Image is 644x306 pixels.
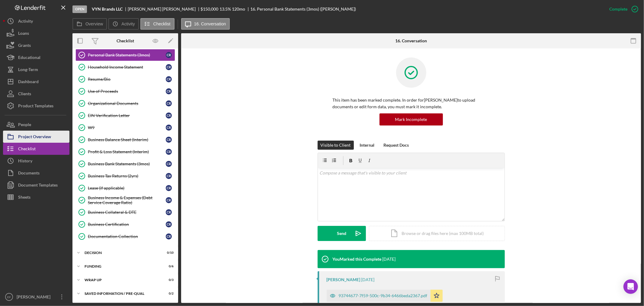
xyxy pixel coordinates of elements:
[88,89,166,94] div: Use of Proceeds
[3,51,69,63] button: Educational
[18,27,29,41] div: Loans
[166,197,172,203] div: C R
[88,77,166,82] div: Resume/Bio
[75,218,175,230] a: Business CertificationCR
[85,251,159,255] div: Decision
[18,119,31,132] div: People
[166,149,172,155] div: C R
[360,141,375,150] div: Internal
[18,51,40,65] div: Educational
[333,97,490,110] p: This item has been marked complete. In order for [PERSON_NAME] to upload documents or edit form d...
[88,186,166,190] div: Lease (if applicable)
[140,18,175,30] button: Checklist
[395,38,427,43] div: 16. Conversation
[88,222,166,227] div: Business Certification
[3,167,69,179] button: Documents
[75,146,175,158] a: Profit & Loss Statement (Interim)CR
[318,226,366,241] button: Send
[88,53,166,57] div: Personal Bank Statements (3mos)
[603,3,641,15] button: Complete
[88,101,166,106] div: Organizational Documents
[18,143,36,156] div: Checklist
[75,230,175,243] a: Documentation CollectionCR
[166,64,172,70] div: C R
[3,143,69,155] button: Checklist
[232,7,245,11] div: 120 mo
[609,3,627,15] div: Complete
[18,76,39,89] div: Dashboard
[250,7,356,11] div: 16. Personal Bank Statements (3mos) ([PERSON_NAME])
[3,119,69,131] button: People
[166,233,172,239] div: C R
[75,134,175,146] a: Business Balance Sheet (Interim)CR
[18,131,51,144] div: Project Overview
[18,39,31,53] div: Grants
[3,131,69,143] a: Project Overview
[15,291,54,304] div: [PERSON_NAME]
[318,141,354,150] button: Visible to Client
[357,141,378,150] button: Internal
[339,293,428,298] div: 93744677-7f59-500c-9b34-6466beda2367.pdf
[3,63,69,76] button: Long-Term
[75,122,175,134] a: W9CR
[3,291,69,303] button: EF[PERSON_NAME]
[384,141,409,150] div: Request Docs
[85,292,159,295] div: Saved Information / Pre-Qual
[85,265,159,268] div: Funding
[166,221,172,227] div: C R
[381,141,412,150] button: Request Docs
[166,161,172,167] div: C R
[166,88,172,94] div: C R
[166,52,172,58] div: C R
[88,174,166,178] div: Business Tax Returns (2yrs)
[3,27,69,39] button: Loans
[108,18,139,30] button: Activity
[623,279,638,294] div: Open Intercom Messenger
[18,15,33,29] div: Activity
[3,39,69,51] a: Grants
[75,85,175,97] a: Use of ProceedsCR
[337,226,346,241] div: Send
[3,76,69,88] button: Dashboard
[92,7,123,11] b: VYN Brands LLC
[327,277,360,282] div: [PERSON_NAME]
[121,21,135,26] label: Activity
[88,149,166,154] div: Profit & Loss Statement (Interim)
[219,7,231,11] div: 13.5 %
[18,88,31,101] div: Clients
[18,167,40,181] div: Documents
[117,38,134,43] div: Checklist
[166,137,172,143] div: C R
[3,15,69,27] button: Activity
[163,278,174,282] div: 0 / 3
[166,112,172,119] div: C R
[181,18,230,30] button: 16. Conversation
[321,141,351,150] div: Visible to Client
[85,278,159,282] div: Wrap up
[3,179,69,191] button: Document Templates
[128,7,201,11] div: [PERSON_NAME] [PERSON_NAME]
[3,88,69,100] button: Clients
[166,173,172,179] div: C R
[327,290,443,302] button: 93744677-7f59-500c-9b34-6466beda2367.pdf
[88,125,166,130] div: W9
[72,18,107,30] button: Overview
[75,182,175,194] a: Lease (if applicable)CR
[88,195,166,205] div: Business Income & Expenses (Debt Service Coverage Ratio)
[75,170,175,182] a: Business Tax Returns (2yrs)CR
[395,113,427,125] div: Mark Incomplete
[3,100,69,112] button: Product Templates
[201,7,219,11] div: $150,000
[166,185,172,191] div: C R
[75,194,175,206] a: Business Income & Expenses (Debt Service Coverage Ratio)CR
[166,100,172,106] div: C R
